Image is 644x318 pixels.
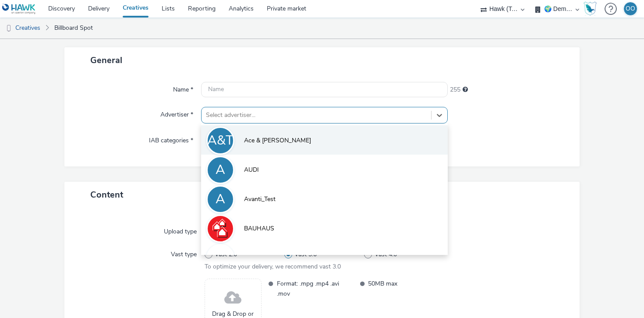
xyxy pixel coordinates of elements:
[160,224,200,236] label: Upload type
[205,262,341,271] span: To optimize your delivery, we recommend vast 3.0
[208,216,233,241] img: BAUHAUS
[145,133,197,145] label: IAB categories *
[157,107,197,119] label: Advertiser *
[90,54,122,66] span: General
[50,18,97,39] a: Billboard Spot
[90,189,123,201] span: Content
[216,158,225,182] div: A
[450,85,460,94] span: 255
[2,4,36,14] img: undefined Logo
[277,279,353,299] span: Format: .mpg .mp4 .avi .mov
[584,2,597,16] img: Hawk Academy
[170,82,197,94] label: Name *
[463,85,468,94] div: Maximum 255 characters
[244,224,274,233] span: BAUHAUS
[584,2,600,16] a: Hawk Academy
[244,254,313,262] span: Chef & [PERSON_NAME]
[626,2,635,15] div: OO
[208,245,233,271] img: Chef & Brewer
[4,24,13,33] img: dooh
[368,279,444,299] span: 50MB max
[201,82,448,97] input: Name
[244,166,259,174] span: AUDI
[244,195,276,204] span: Avanti_Test
[244,136,311,145] span: Ace & [PERSON_NAME]
[207,128,234,153] div: A&T
[167,247,200,259] label: Vast type
[216,187,225,212] div: A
